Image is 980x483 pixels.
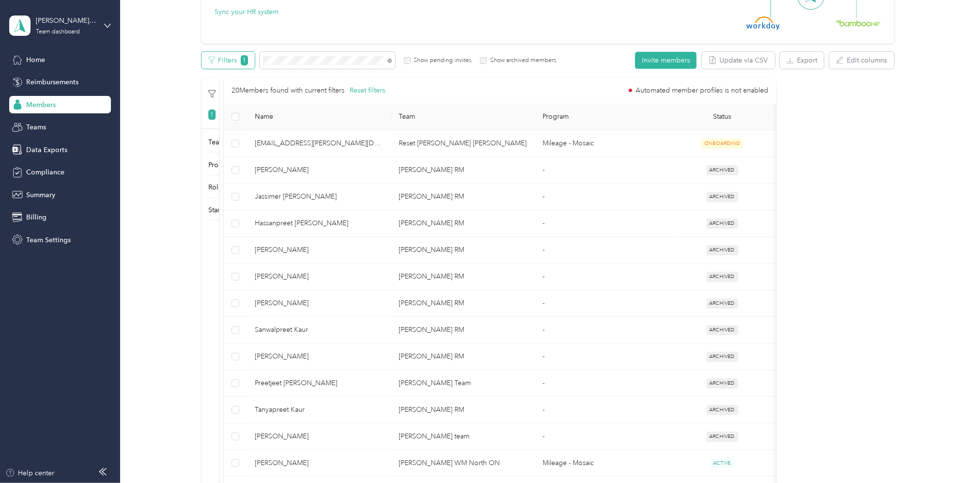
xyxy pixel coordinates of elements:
span: ARCHIVED [706,298,738,309]
td: Sukhpreet Kaur [247,450,391,477]
span: ARCHIVED [706,378,738,389]
label: Show pending invites [411,56,472,65]
span: Team Settings [26,235,71,245]
td: Randall Scott's team [391,423,535,450]
span: ARCHIVED [706,325,738,335]
button: Reset filters [350,85,385,96]
td: Jaspreet Gill [247,157,391,184]
td: Kristin Park RM [391,264,535,290]
span: ARCHIVED [706,272,738,282]
td: Kristin Park RM [391,157,535,184]
span: Home [26,55,45,65]
span: [PERSON_NAME] [255,351,383,362]
td: Kristin Park RM [391,290,535,317]
td: Shivpreet Saini [247,290,391,317]
td: Manpreet Sandhu [247,343,391,370]
th: Status [675,104,769,130]
td: Jassimer Preet Singh [247,184,391,210]
td: - [535,264,675,290]
span: [PERSON_NAME] [255,431,383,442]
td: - [535,290,675,317]
span: ARCHIVED [706,218,738,229]
td: - [535,343,675,370]
td: Mileage - Mosaic [535,130,675,157]
td: ONBOARDING [675,130,769,157]
td: Sanwalpreet Kaur [247,317,391,343]
span: Hassanpreet [PERSON_NAME] [255,218,383,229]
iframe: Everlance-gr Chat Button Frame [926,429,980,483]
button: Filters1 [202,52,255,69]
td: Mileage - Mosaic [535,450,675,477]
td: - [535,370,675,397]
td: Kristin Park RM [391,397,535,423]
button: Invite members [635,52,697,69]
td: Samantha Stewart WM North ON [391,450,535,477]
button: Export [780,52,824,69]
span: Members [26,100,56,110]
td: Member [769,450,913,477]
span: Compliance [26,167,64,177]
td: Pawanpreet Kaur [247,423,391,450]
span: [EMAIL_ADDRESS][PERSON_NAME][DOMAIN_NAME] [255,138,383,149]
span: Sanwalpreet Kaur [255,325,383,335]
td: Member [769,264,913,290]
span: 1 [208,109,216,120]
td: Kristin Park RM [391,237,535,264]
span: ONBOARDING [701,139,743,149]
td: Member [769,157,913,184]
div: Team dashboard [36,29,80,35]
td: - [535,237,675,264]
span: [PERSON_NAME] [255,271,383,282]
button: Sync your HR system [215,7,279,17]
p: Program [208,160,234,170]
span: Teams [26,122,46,132]
td: Kristin Park RM [391,184,535,210]
td: Member [769,184,913,210]
td: Member [769,397,913,423]
span: [PERSON_NAME] [255,165,383,175]
span: ARCHIVED [706,245,738,255]
td: Jaspreet Singh [247,237,391,264]
img: Workday [747,16,780,30]
td: Member [769,290,913,317]
button: Edit columns [829,52,894,69]
td: Member [769,317,913,343]
span: Tanyapreet Kaur [255,405,383,415]
td: Member [769,423,913,450]
td: Member [769,370,913,397]
p: Team [208,137,225,147]
td: Member [769,237,913,264]
td: Preetjeet Narang [247,370,391,397]
td: noorpreetkaur.grewal@mosaic.com [247,130,391,157]
span: Preetjeet [PERSON_NAME] [255,378,383,389]
td: - [535,317,675,343]
p: 20 Members found with current filters [232,85,344,96]
th: Program [535,104,675,130]
span: ARCHIVED [706,165,738,175]
th: Roles [769,104,913,130]
td: - [535,184,675,210]
td: Hassanpreet Khangura [247,210,391,237]
span: Name [255,112,383,121]
td: Kristin Park RM [391,317,535,343]
span: Jassimer [PERSON_NAME] [255,191,383,202]
td: - [535,397,675,423]
p: Filter by [208,88,248,100]
span: ARCHIVED [706,432,738,442]
td: - [535,157,675,184]
td: Member [769,130,913,157]
img: BambooHR [836,19,881,26]
p: Role [208,182,222,192]
td: - [535,210,675,237]
span: Automated member profiles is not enabled [636,87,768,94]
td: Kristin Park RM [391,210,535,237]
span: ACTIVE [710,458,734,468]
button: Help center [5,468,55,478]
td: Reset Janet Dixie [391,130,535,157]
span: Data Exports [26,145,67,155]
td: Anmolpreet Kang [247,264,391,290]
td: Kristin Park RM [391,343,535,370]
span: ARCHIVED [706,352,738,362]
td: Member [769,343,913,370]
span: [PERSON_NAME] [255,245,383,255]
